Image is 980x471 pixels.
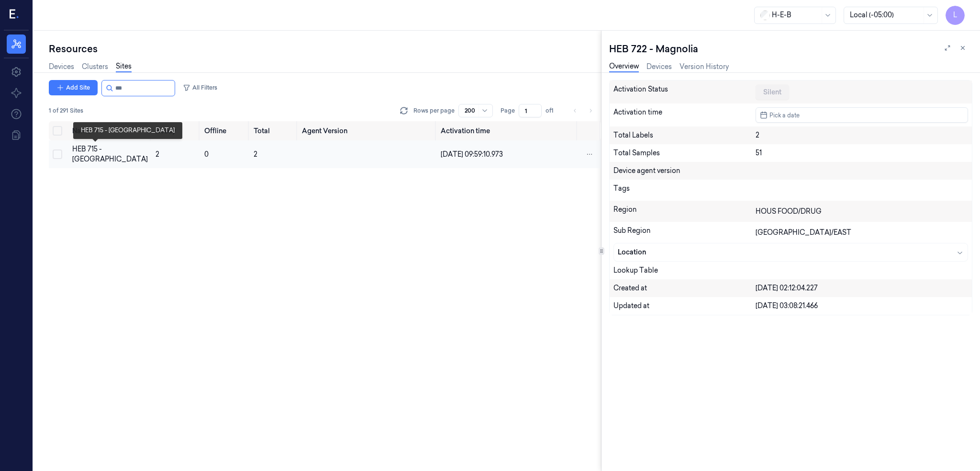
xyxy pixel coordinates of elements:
[441,150,503,159] span: [DATE] 09:59:10.973
[756,283,968,293] div: [DATE] 02:12:04.227
[53,126,62,136] button: Select all
[768,111,800,120] span: Pick a date
[156,150,159,159] span: 2
[179,80,221,95] button: All Filters
[614,243,968,261] button: Location
[49,42,601,56] div: Resources
[756,84,789,100] div: Silent
[613,265,968,276] div: Lookup Table
[756,130,968,140] div: 2
[204,150,209,159] span: 0
[200,121,249,140] th: Offline
[679,62,729,72] a: Version History
[68,121,152,140] th: Name
[756,301,968,311] div: [DATE] 03:08:21.466
[613,166,755,176] div: Device agent version
[613,283,755,293] div: Created at
[613,226,755,239] div: Sub Region
[437,121,578,140] th: Activation time
[49,62,74,72] a: Devices
[946,6,965,25] button: L
[613,148,755,158] div: Total Samples
[413,106,455,115] p: Rows per page
[756,107,968,123] button: Pick a date
[82,62,108,72] a: Clusters
[609,42,698,56] div: HEB 722 - Magnolia
[49,80,98,95] button: Add Site
[250,121,298,140] th: Total
[613,301,755,311] div: Updated at
[613,205,755,218] div: Region
[298,121,437,140] th: Agent Version
[152,121,200,140] th: Ready
[613,184,755,197] div: Tags
[49,106,83,115] span: 1 of 291 Sites
[546,106,561,115] span: of 1
[568,104,597,117] nav: pagination
[609,61,639,72] a: Overview
[618,247,756,257] div: Location
[501,106,515,115] span: Page
[613,107,755,123] div: Activation time
[613,84,755,100] div: Activation Status
[756,148,968,158] div: 51
[53,149,62,159] button: Select row
[116,61,132,72] a: Sites
[646,62,672,72] a: Devices
[613,130,755,140] div: Total Labels
[254,150,257,159] span: 2
[72,144,148,164] div: HEB 715 - [GEOGRAPHIC_DATA]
